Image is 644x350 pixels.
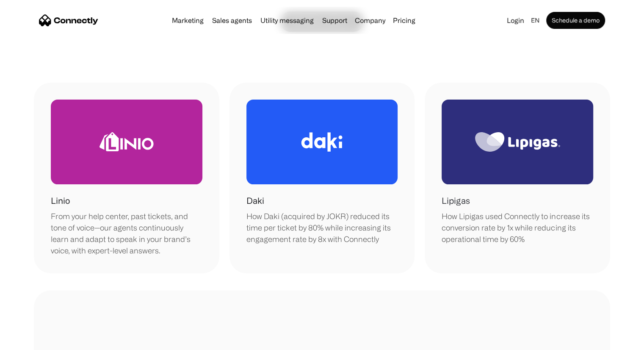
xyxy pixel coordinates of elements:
h1: Daki [246,194,264,207]
a: home [39,14,98,27]
div: From your help center, past tickets, and tone of voice—our agents continuously learn and adapt to... [51,211,202,256]
div: How Daki (acquired by JOKR) reduced its time per ticket by 80% while increasing its engagement ra... [246,211,398,245]
a: Support [319,17,351,24]
img: Linio Logo [100,132,154,151]
a: Login [503,14,528,26]
div: How Lipigas used Connectly to increase its conversion rate by 1x while reducing its operational t... [442,211,593,245]
a: Daki LogoDakiHow Daki (acquired by JOKR) reduced its time per ticket by 80% while increasing its ... [229,83,415,273]
div: en [528,14,544,26]
ul: Language list [17,335,51,347]
a: Utility messaging [257,17,317,24]
h1: Lipigas [442,194,470,207]
div: Company [352,14,388,26]
a: Linio LogoLinioFrom your help center, past tickets, and tone of voice—our agents continuously lea... [34,83,219,273]
h1: Linio [51,194,70,207]
a: Schedule a demo [546,12,605,29]
div: Company [355,14,385,26]
a: Sales agents [209,17,255,24]
img: Daki Logo [301,132,343,152]
aside: Language selected: English [8,334,51,347]
a: Pricing [390,17,419,24]
div: en [531,14,539,26]
a: LipigasHow Lipigas used Connectly to increase its conversion rate by 1x while reducing its operat... [425,83,610,273]
a: Marketing [169,17,207,24]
